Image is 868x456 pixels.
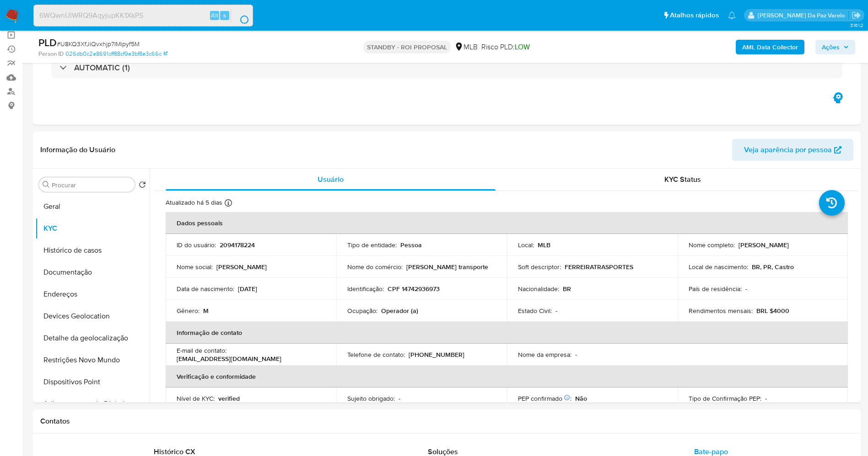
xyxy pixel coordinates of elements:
p: BR, PR, Castro [752,263,794,271]
p: - [399,394,400,403]
span: Atalhos rápidos [670,11,719,20]
a: Sair [852,11,861,20]
span: s [223,11,226,20]
p: Não [575,394,587,403]
p: Rendimentos mensais : [689,307,753,315]
button: KYC [35,217,150,239]
span: Risco PLD: [481,42,530,52]
button: Veja aparência por pessoa [732,139,853,161]
p: [PHONE_NUMBER] [409,350,464,359]
p: STANDBY - ROI PROPOSAL [363,41,451,53]
b: Person ID [38,50,64,58]
b: AML Data Collector [742,40,798,54]
b: PLD [38,35,57,50]
button: Restrições Novo Mundo [35,349,150,371]
p: Nome social : [177,263,213,271]
span: Alt [211,11,218,20]
p: Telefone de contato : [347,350,405,359]
span: 3.161.2 [850,21,863,29]
p: BR [563,285,571,293]
th: Informação de contato [166,322,848,344]
p: MLB [538,241,550,249]
h1: Informação do Usuário [40,145,115,154]
p: Atualizado há 5 dias [166,198,222,207]
p: patricia.varelo@mercadopago.com.br [758,11,848,20]
p: País de residência : [689,285,742,293]
h3: AUTOMATIC (1) [74,63,130,73]
p: verified [218,394,240,403]
input: Pesquise usuários ou casos... [34,10,253,21]
p: 2094178224 [220,241,255,249]
button: Procurar [43,181,50,188]
p: Sujeito obrigado : [347,394,395,403]
span: Veja aparência por pessoa [744,139,832,161]
p: [DATE] [238,285,257,293]
p: Tipo de entidade : [347,241,397,249]
button: Geral [35,196,150,217]
button: Ações [815,40,855,54]
p: E-mail de contato : [177,346,226,355]
button: Endereços [35,283,150,305]
p: [EMAIL_ADDRESS][DOMAIN_NAME] [177,355,281,363]
p: Local de nascimento : [689,263,748,271]
p: BRL $4000 [756,307,789,315]
th: Dados pessoais [166,212,848,234]
p: Nacionalidade : [518,285,559,293]
div: MLB [454,42,478,52]
h1: Contatos [40,417,853,426]
p: - [745,285,747,293]
p: Ocupação : [347,307,377,315]
button: Retornar ao pedido padrão [139,181,146,191]
p: [PERSON_NAME] transporte [406,263,488,271]
button: Devices Geolocation [35,305,150,327]
button: search-icon [231,9,249,22]
p: Operador (a) [381,307,418,315]
p: CPF 14742936973 [388,285,440,293]
a: 026db0c2e8691cff88cf9e3bf8e3c66c [65,50,167,58]
button: AML Data Collector [736,40,804,54]
p: Nome do comércio : [347,263,403,271]
button: Histórico de casos [35,239,150,261]
p: Soft descriptor : [518,263,561,271]
p: PEP confirmado : [518,394,571,403]
span: # U8KQ3XfJiQvxhjp7IMipyf5M [57,39,140,48]
p: Tipo de Confirmação PEP : [689,394,761,403]
th: Verificação e conformidade [166,366,848,387]
p: Local : [518,241,534,249]
p: Nome completo : [689,241,735,249]
p: Nível de KYC : [177,394,215,403]
p: Data de nascimento : [177,285,234,293]
p: - [555,307,557,315]
span: Ações [822,40,840,54]
div: AUTOMATIC (1) [51,57,842,78]
span: KYC Status [664,174,701,185]
p: FERREIRATRASPORTES [565,263,633,271]
p: [PERSON_NAME] [216,263,267,271]
input: Procurar [52,181,131,189]
p: - [575,350,577,359]
p: Pessoa [400,241,422,249]
p: - [765,394,767,403]
p: [PERSON_NAME] [739,241,789,249]
span: Usuário [318,174,344,185]
button: Dispositivos Point [35,371,150,393]
button: Adiantamentos de Dinheiro [35,393,150,415]
button: Documentação [35,261,150,283]
button: Detalhe da geolocalização [35,327,150,349]
p: Nome da empresa : [518,350,571,359]
p: ID do usuário : [177,241,216,249]
p: M [203,307,209,315]
p: Identificação : [347,285,384,293]
a: Notificações [728,11,736,19]
span: LOW [515,42,530,52]
p: Estado Civil : [518,307,552,315]
p: Gênero : [177,307,199,315]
